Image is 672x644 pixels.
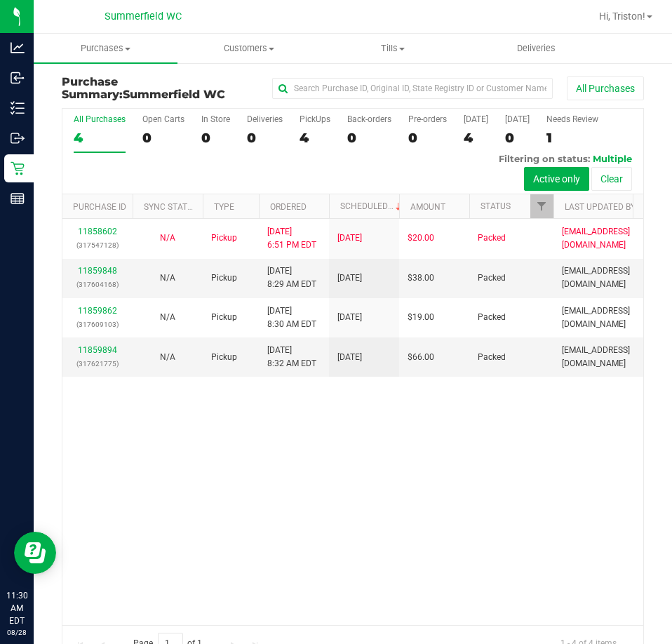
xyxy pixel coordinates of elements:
span: Summerfield WC [123,88,225,101]
div: Deliveries [247,114,283,124]
p: (317604168) [71,278,124,291]
button: All Purchases [567,76,644,100]
button: Clear [591,167,632,191]
span: Not Applicable [160,273,175,283]
inline-svg: Retail [11,161,25,175]
a: Purchase ID [73,202,126,212]
span: Filtering on status: [499,153,590,164]
span: $20.00 [408,232,434,245]
span: Not Applicable [160,352,175,362]
span: Summerfield WC [105,11,182,22]
span: [DATE] [337,232,362,245]
a: Status [481,201,511,211]
div: 0 [247,130,283,146]
p: (317547128) [71,239,124,252]
a: Amount [410,202,445,212]
inline-svg: Outbound [11,131,25,145]
span: Pickup [211,351,237,364]
span: $38.00 [408,271,434,285]
span: [DATE] 6:51 PM EDT [267,225,316,252]
button: N/A [160,311,175,324]
div: In Store [201,114,230,124]
div: All Purchases [74,114,126,124]
div: 0 [201,130,230,146]
span: Deliveries [498,42,574,55]
a: Scheduled [340,201,404,211]
div: 4 [464,130,488,146]
a: 11858602 [78,227,117,236]
span: [DATE] [337,351,362,364]
a: Customers [177,34,321,63]
a: Purchases [34,34,177,63]
div: Back-orders [347,114,391,124]
a: Deliveries [464,34,608,63]
p: 11:30 AM EDT [6,589,27,627]
span: [DATE] [337,271,362,285]
span: Pickup [211,232,237,245]
inline-svg: Reports [11,192,25,206]
div: 0 [142,130,184,146]
span: Pickup [211,311,237,324]
inline-svg: Analytics [11,41,25,55]
span: Pickup [211,271,237,285]
a: Type [214,202,234,212]
div: [DATE] [464,114,488,124]
a: Filter [530,194,553,218]
span: Purchases [34,42,177,55]
div: 0 [347,130,391,146]
p: 08/28 [6,627,27,638]
a: Last Updated By [565,202,636,212]
button: N/A [160,271,175,285]
a: 11859862 [78,306,117,316]
span: Multiple [593,153,632,164]
span: [DATE] 8:32 AM EDT [267,344,316,370]
span: Packed [478,232,506,245]
a: 11859848 [78,266,117,276]
div: Pre-orders [408,114,447,124]
span: $66.00 [408,351,434,364]
span: [DATE] 8:30 AM EDT [267,304,316,331]
div: 4 [74,130,126,146]
div: 1 [546,130,598,146]
span: [DATE] [337,311,362,324]
div: PickUps [300,114,330,124]
span: [DATE] 8:29 AM EDT [267,264,316,291]
a: Ordered [270,202,307,212]
span: Customers [178,42,321,55]
span: Packed [478,351,506,364]
a: Tills [321,34,465,63]
div: [DATE] [505,114,530,124]
inline-svg: Inbound [11,71,25,85]
p: (317621775) [71,357,124,370]
inline-svg: Inventory [11,101,25,115]
span: Hi, Triston! [599,11,645,22]
div: 0 [505,130,530,146]
button: Active only [524,167,589,191]
div: 0 [408,130,447,146]
span: Packed [478,271,506,285]
p: (317609103) [71,318,124,331]
div: 4 [300,130,330,146]
span: Not Applicable [160,233,175,243]
button: N/A [160,351,175,364]
span: Tills [322,42,464,55]
a: Sync Status [144,202,198,212]
span: $19.00 [408,311,434,324]
a: 11859894 [78,345,117,355]
div: Open Carts [142,114,184,124]
span: Not Applicable [160,312,175,322]
span: Packed [478,311,506,324]
h3: Purchase Summary: [62,76,256,100]
div: Needs Review [546,114,598,124]
button: N/A [160,232,175,245]
iframe: Resource center [14,532,56,574]
input: Search Purchase ID, Original ID, State Registry ID or Customer Name... [272,78,553,99]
